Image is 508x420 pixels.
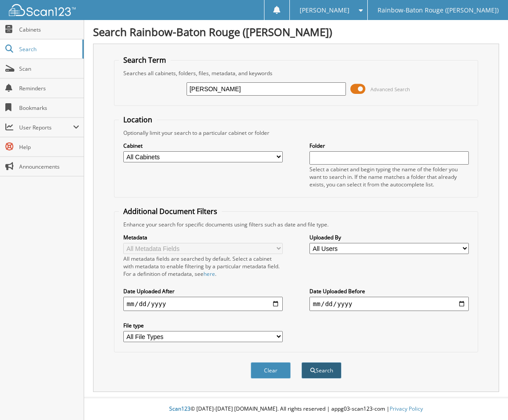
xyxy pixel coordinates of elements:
span: Scan123 [169,405,191,412]
span: Scan [19,65,79,73]
legend: Search Term [119,55,171,65]
h1: Search Rainbow-Baton Rouge ([PERSON_NAME]) [93,24,499,39]
span: Announcements [19,163,79,170]
span: Bookmarks [19,104,79,112]
label: Cabinet [123,142,283,149]
a: Privacy Policy [390,405,423,412]
div: All metadata fields are searched by default. Select a cabinet with metadata to enable filtering b... [123,255,283,278]
span: Rainbow-Baton Rouge ([PERSON_NAME]) [378,8,499,13]
div: Enhance your search for specific documents using filters such as date and file type. [119,221,474,228]
span: Search [19,45,78,53]
label: Date Uploaded After [123,287,283,295]
span: User Reports [19,124,73,131]
span: [PERSON_NAME] [300,8,350,13]
label: Folder [309,142,469,149]
div: © [DATE]-[DATE] [DOMAIN_NAME]. All rights reserved | appg03-scan123-com | [84,398,508,420]
div: Optionally limit your search to a particular cabinet or folder [119,129,474,137]
a: here [203,270,215,278]
legend: Location [119,115,157,125]
input: end [309,297,469,311]
input: start [123,297,283,311]
span: Advanced Search [370,86,410,93]
span: Help [19,143,79,151]
label: Date Uploaded Before [309,287,469,295]
label: Uploaded By [309,234,469,241]
label: File type [123,322,283,329]
button: Clear [251,362,291,379]
legend: Additional Document Filters [119,206,222,216]
span: Cabinets [19,26,79,33]
div: Searches all cabinets, folders, files, metadata, and keywords [119,69,474,77]
label: Metadata [123,234,283,241]
span: Reminders [19,85,79,92]
button: Search [301,362,341,379]
div: Select a cabinet and begin typing the name of the folder you want to search in. If the name match... [309,166,469,188]
img: scan123-logo-white.svg [9,4,76,16]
